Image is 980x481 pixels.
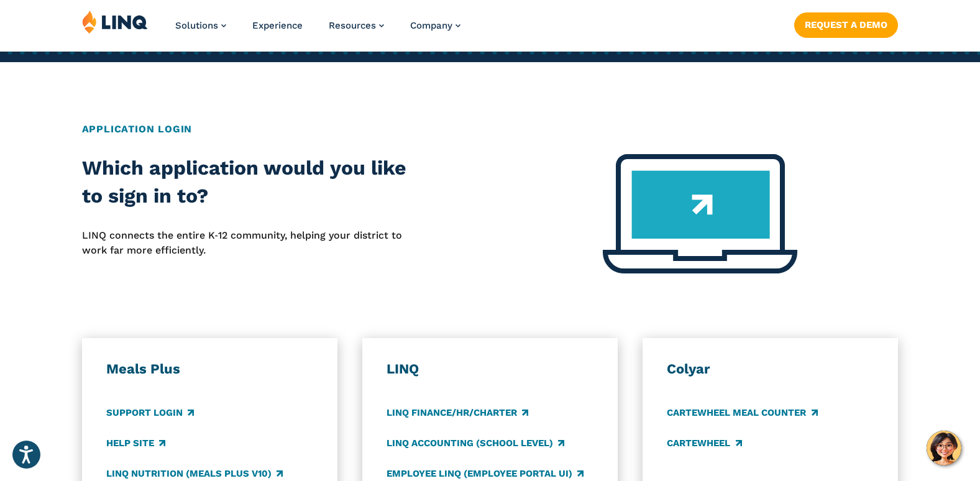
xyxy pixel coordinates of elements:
[82,10,148,34] img: LINQ | K‑12 Software
[106,436,165,450] a: Help Site
[667,436,741,450] a: CARTEWHEEL
[927,431,961,465] button: Hello, have a question? Let’s chat.
[794,10,898,37] nav: Button Navigation
[175,10,460,51] nav: Primary Navigation
[667,360,874,378] h3: Colyar
[106,406,194,419] a: Support Login
[329,20,384,31] a: Resources
[410,20,452,31] span: Company
[82,154,408,211] h2: Which application would you like to sign in to?
[410,20,460,31] a: Company
[329,20,376,31] span: Resources
[106,467,283,480] a: LINQ Nutrition (Meals Plus v10)
[387,406,528,419] a: LINQ Finance/HR/Charter
[387,436,564,450] a: LINQ Accounting (school level)
[667,406,817,419] a: CARTEWHEEL Meal Counter
[387,360,593,378] h3: LINQ
[252,20,303,31] a: Experience
[82,228,408,259] p: LINQ connects the entire K‑12 community, helping your district to work far more efficiently.
[387,467,584,480] a: Employee LINQ (Employee Portal UI)
[175,20,218,31] span: Solutions
[82,122,899,137] h2: Application Login
[175,20,226,31] a: Solutions
[106,360,313,378] h3: Meals Plus
[794,12,898,37] a: Request a Demo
